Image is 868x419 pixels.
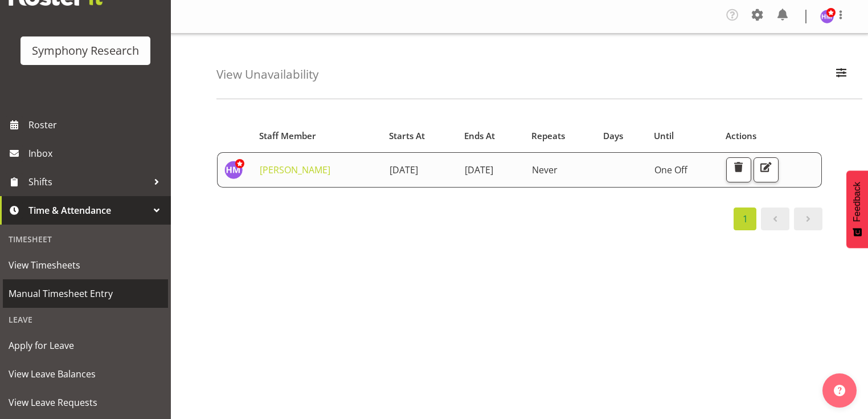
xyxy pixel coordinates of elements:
span: Apply for Leave [9,337,162,354]
button: Feedback - Show survey [846,170,868,248]
a: View Timesheets [3,251,168,279]
div: Starts At [389,129,451,143]
div: Days [603,129,641,143]
a: View Leave Requests [3,388,168,417]
a: Manual Timesheet Entry [3,279,168,308]
img: help-xxl-2.png [834,385,845,396]
div: Until [654,129,713,143]
div: Repeats [531,129,590,143]
span: One Off [654,164,687,176]
span: Roster [28,116,165,133]
span: View Leave Balances [9,365,162,383]
a: Apply for Leave [3,331,168,360]
span: Shifts [28,173,148,190]
span: [DATE] [465,164,493,176]
button: Delete Unavailability [726,157,751,182]
div: Staff Member [259,129,376,143]
span: [DATE] [390,164,418,176]
div: Actions [726,129,815,143]
span: Time & Attendance [28,202,148,219]
span: Inbox [28,145,165,162]
a: View Leave Balances [3,360,168,388]
h4: View Unavailability [216,68,318,81]
img: hitesh-makan1261.jpg [224,161,243,179]
img: hitesh-makan1261.jpg [820,10,834,23]
button: Edit Unavailability [754,157,779,182]
div: Ends At [464,129,518,143]
button: Filter Employees [829,62,853,87]
span: View Timesheets [9,257,162,274]
a: [PERSON_NAME] [260,164,330,176]
div: Symphony Research [32,42,139,59]
div: Leave [3,308,168,331]
span: Manual Timesheet Entry [9,285,162,302]
span: Feedback [852,182,862,222]
span: View Leave Requests [9,394,162,411]
span: Never [532,164,558,176]
div: Timesheet [3,227,168,251]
